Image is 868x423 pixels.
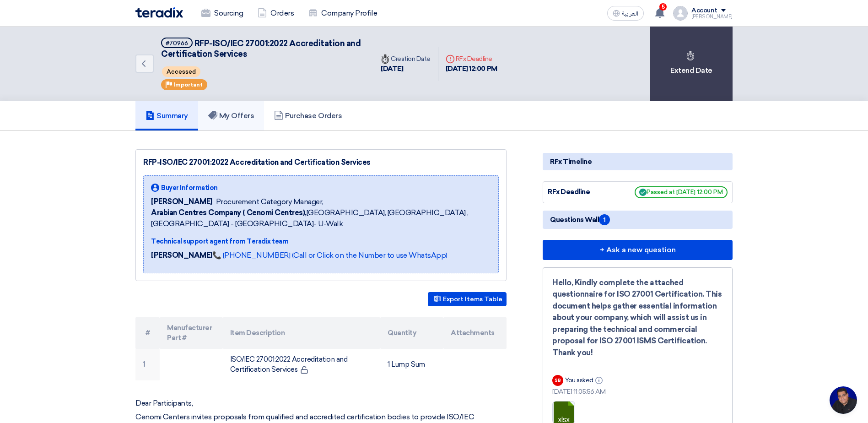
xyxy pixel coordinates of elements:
[552,387,723,396] div: [DATE] 11:05:56 AM
[160,317,223,349] th: Manufacturer Part #
[543,153,733,170] div: RFx Timeline
[208,111,254,120] h5: My Offers
[194,3,250,23] a: Sourcing
[650,27,733,101] div: Extend Date
[635,186,728,198] span: Passed at [DATE] 12:00 PM
[216,196,323,207] span: Procurement Category Manager,
[135,317,160,349] th: #
[250,3,301,23] a: Orders
[599,214,610,225] span: 1
[146,111,188,120] h5: Summary
[151,251,212,260] strong: [PERSON_NAME]
[381,54,431,64] div: Creation Date
[428,292,507,306] button: Export Items Table
[151,208,307,217] b: Arabian Centres Company ( Cenomi Centres),
[622,11,638,17] span: العربية
[162,66,200,77] span: Accessed
[548,187,616,197] div: RFx Deadline
[301,3,384,23] a: Company Profile
[161,183,218,193] span: Buyer Information
[161,38,362,60] h5: RFP-ISO/IEC 27001:2022 Accreditation and Certification Services
[212,251,447,260] a: 📞 [PHONE_NUMBER] (Call or Click on the Number to use WhatsApp)
[659,3,667,11] span: 5
[673,6,688,21] img: profile_test.png
[446,54,497,64] div: RFx Deadline
[151,196,212,207] span: [PERSON_NAME]
[552,277,723,359] div: Hello, Kindly complete the attached questionnaire for ISO 27001 Certification. This document help...
[543,240,733,260] button: + Ask a new question
[135,7,183,18] img: Teradix logo
[135,101,198,130] a: Summary
[173,81,203,88] span: Important
[565,375,604,385] div: You asked
[135,349,160,380] td: 1
[274,111,342,120] h5: Purchase Orders
[380,317,443,349] th: Quantity
[830,386,857,414] a: Open chat
[381,64,431,74] div: [DATE]
[198,101,264,130] a: My Offers
[443,317,507,349] th: Attachments
[550,214,610,225] span: Questions Wall
[166,40,188,46] div: #70966
[691,7,717,15] div: Account
[607,6,644,21] button: العربية
[552,375,563,386] div: SB
[223,349,381,380] td: ISO/IEC 27001:2022 Accreditation and Certification Services
[691,14,733,19] div: [PERSON_NAME]
[135,399,507,408] p: Dear Participants,
[446,64,497,74] div: [DATE] 12:00 PM
[264,101,352,130] a: Purchase Orders
[143,157,499,168] div: RFP-ISO/IEC 27001:2022 Accreditation and Certification Services
[161,38,361,59] span: RFP-ISO/IEC 27001:2022 Accreditation and Certification Services
[151,207,491,229] span: [GEOGRAPHIC_DATA], [GEOGRAPHIC_DATA] ,[GEOGRAPHIC_DATA] - [GEOGRAPHIC_DATA]- U-Walk
[380,349,443,380] td: 1 Lump Sum
[151,237,491,246] div: Technical support agent from Teradix team
[223,317,381,349] th: Item Description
